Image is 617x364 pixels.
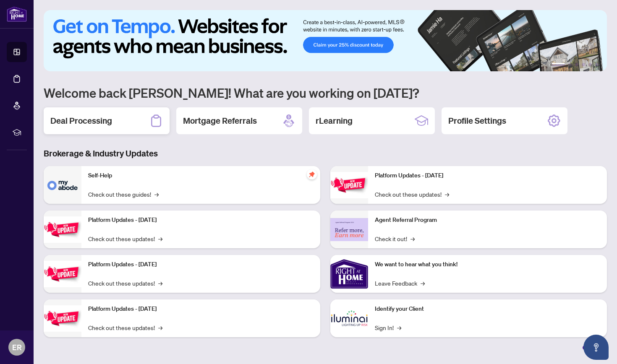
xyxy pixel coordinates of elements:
h2: Deal Processing [50,115,112,127]
button: 3 [575,63,578,66]
p: We want to hear what you think! [375,260,600,269]
span: → [445,190,449,199]
img: Platform Updates - July 8, 2025 [44,305,81,332]
a: Sign In!→ [375,323,401,332]
a: Check out these updates!→ [88,234,162,243]
img: Platform Updates - July 21, 2025 [44,261,81,287]
img: Slide 0 [44,10,607,71]
p: Platform Updates - [DATE] [88,260,314,269]
h2: rLearning [316,115,353,127]
span: → [421,278,425,288]
img: Self-Help [44,166,81,204]
img: We want to hear what you think! [330,255,368,293]
a: Check out these updates!→ [375,190,449,199]
button: 2 [568,63,572,66]
h2: Mortgage Referrals [183,115,257,127]
img: Agent Referral Program [330,218,368,241]
p: Platform Updates - [DATE] [88,216,314,225]
button: 1 [552,63,565,66]
span: → [410,234,415,243]
span: → [158,234,162,243]
button: 4 [582,63,585,66]
img: Identify your Client [330,299,368,337]
span: → [158,323,162,332]
a: Check it out!→ [375,234,415,243]
h3: Brokerage & Industry Updates [44,148,607,159]
img: Platform Updates - June 23, 2025 [330,172,368,198]
p: Platform Updates - [DATE] [375,171,600,180]
button: 5 [588,63,592,66]
h1: Welcome back [PERSON_NAME]! What are you working on [DATE]? [44,85,607,101]
p: Platform Updates - [DATE] [88,304,314,314]
img: logo [7,6,27,22]
span: → [154,190,159,199]
p: Self-Help [88,171,314,180]
a: Check out these updates!→ [88,278,162,288]
span: pushpin [307,169,317,179]
a: Check out these updates!→ [88,323,162,332]
p: Identify your Client [375,304,600,314]
button: Open asap [583,335,609,360]
button: 6 [595,63,599,66]
a: Leave Feedback→ [375,278,425,288]
span: → [158,278,162,288]
img: Platform Updates - September 16, 2025 [44,216,81,243]
span: → [397,323,401,332]
a: Check out these guides!→ [88,190,159,199]
h2: Profile Settings [448,115,506,127]
span: ER [12,341,22,353]
p: Agent Referral Program [375,216,600,225]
